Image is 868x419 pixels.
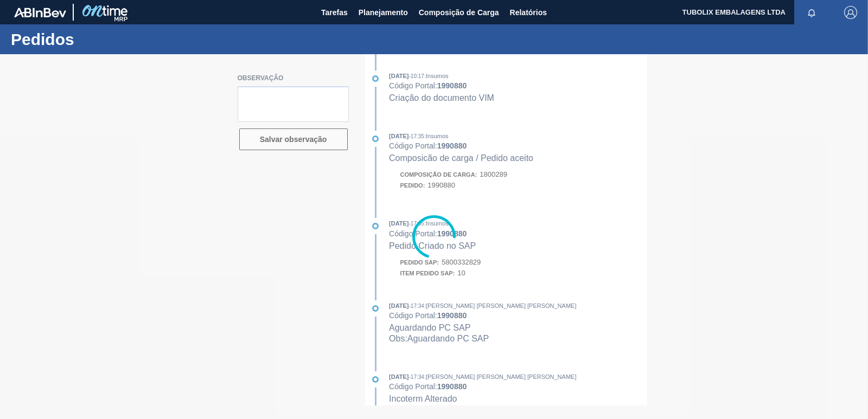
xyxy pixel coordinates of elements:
[510,6,547,19] span: Relatórios
[844,6,857,19] img: Logout
[419,6,499,19] span: Composição de Carga
[321,6,348,19] span: Tarefas
[14,8,66,17] img: TNhmsLtSVTkK8tSr43FrP2fwEKptu5GPRR3wAAAABJRU5ErkJggg==
[794,5,829,20] button: Notificações
[359,6,408,19] span: Planejamento
[11,33,203,46] h1: Pedidos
